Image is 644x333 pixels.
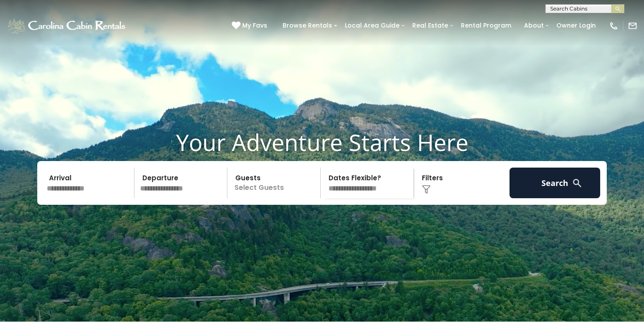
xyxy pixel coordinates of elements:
[609,21,619,31] img: phone-regular-white.png
[230,168,320,198] p: Select Guests
[552,19,600,32] a: Owner Login
[242,21,267,30] span: My Favs
[340,19,404,32] a: Local Area Guide
[7,17,128,35] img: White-1-1-2.png
[7,129,637,156] h1: Your Adventure Starts Here
[572,178,583,189] img: search-regular-white.png
[628,21,637,31] img: mail-regular-white.png
[456,19,516,32] a: Rental Program
[278,19,336,32] a: Browse Rentals
[232,21,269,31] a: My Favs
[520,19,548,32] a: About
[510,168,600,198] button: Search
[422,185,431,194] img: filter--v1.png
[408,19,453,32] a: Real Estate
